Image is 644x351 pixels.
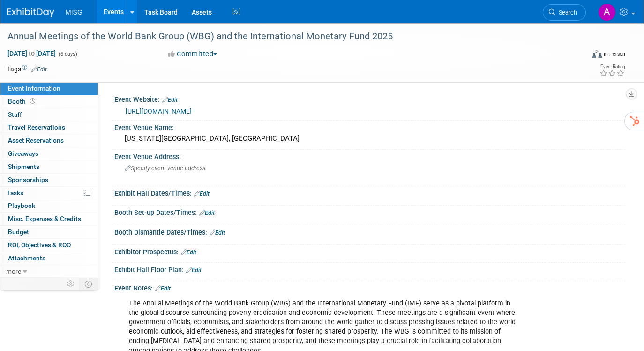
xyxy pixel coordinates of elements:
img: Format-Inperson.png [592,50,602,58]
a: Sponsorships [0,174,98,186]
span: (6 days) [58,51,77,57]
div: Exhibit Hall Floor Plan: [114,263,625,275]
span: Search [555,9,577,16]
a: Booth [0,95,98,108]
a: Playbook [0,199,98,212]
div: Exhibit Hall Dates/Times: [114,186,625,198]
span: Event Information [8,84,60,92]
img: Aleina Almeida [598,3,616,21]
span: Asset Reservations [8,137,64,144]
a: more [0,265,98,278]
a: Tasks [0,187,98,199]
span: Budget [8,228,29,236]
span: Booth [8,98,37,105]
span: Sponsorships [8,176,48,183]
div: Annual Meetings of the World Bank Group (WBG) and the International Monetary Fund 2025 [4,28,573,45]
span: Playbook [8,202,35,209]
a: Edit [199,210,215,216]
span: Tasks [7,189,23,197]
a: Budget [0,226,98,238]
a: Misc. Expenses & Credits [0,213,98,225]
span: more [6,267,21,275]
span: MISG [66,8,82,16]
a: Edit [210,229,225,236]
a: Asset Reservations [0,134,98,147]
div: Event Format [534,49,625,63]
div: Event Rating [599,64,625,69]
button: Committed [165,49,221,59]
div: In-Person [603,51,625,58]
td: Personalize Event Tab Strip [63,278,79,290]
span: Misc. Expenses & Credits [8,215,81,222]
a: Edit [186,267,202,274]
img: ExhibitDay [7,8,54,17]
td: Toggle Event Tabs [79,278,98,290]
a: Attachments [0,252,98,265]
span: Staff [8,111,22,118]
td: Tags [7,64,47,74]
span: Booth not reserved yet [28,98,37,105]
a: Shipments [0,160,98,173]
span: Shipments [8,163,39,170]
div: Event Venue Address: [114,150,625,161]
span: Specify event venue address [125,165,205,172]
span: [DATE] [DATE] [7,49,56,58]
div: Booth Set-up Dates/Times: [114,206,625,218]
a: ROI, Objectives & ROO [0,239,98,252]
div: Event Notes: [114,281,625,293]
span: Attachments [8,254,45,262]
div: Exhibitor Prospectus: [114,245,625,257]
a: Event Information [0,82,98,95]
div: Event Website: [114,92,625,105]
div: Event Venue Name: [114,121,625,132]
div: [US_STATE][GEOGRAPHIC_DATA], [GEOGRAPHIC_DATA] [121,131,618,146]
span: Giveaways [8,150,38,157]
span: Travel Reservations [8,123,65,131]
a: Edit [181,249,196,256]
a: Edit [162,97,178,103]
a: Travel Reservations [0,121,98,134]
a: Edit [194,191,210,197]
a: Staff [0,108,98,121]
a: Search [543,4,586,21]
span: ROI, Objectives & ROO [8,241,71,249]
a: Giveaways [0,147,98,160]
span: to [27,50,36,57]
div: Booth Dismantle Dates/Times: [114,225,625,237]
a: [URL][DOMAIN_NAME] [126,107,192,115]
a: Edit [31,66,47,73]
a: Edit [155,285,171,292]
